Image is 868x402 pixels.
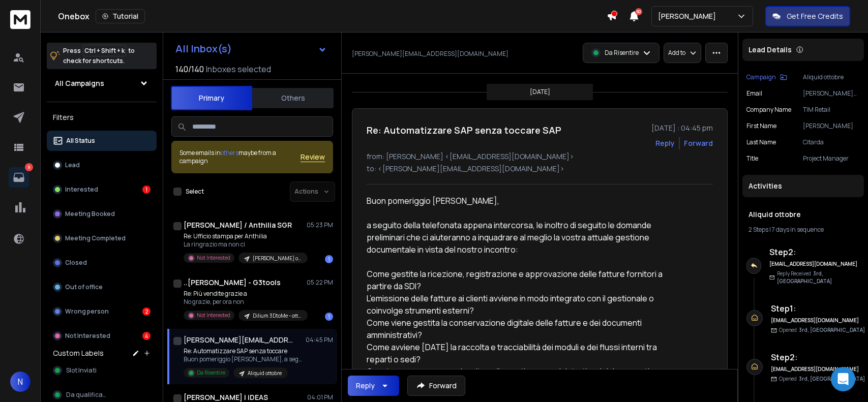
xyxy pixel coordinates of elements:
p: Aliquid ottobre [248,369,282,377]
h6: Step 1 : [771,302,865,315]
h6: [EMAIL_ADDRESS][DOMAIN_NAME] [771,365,860,373]
p: [PERSON_NAME][EMAIL_ADDRESS][DOMAIN_NAME] [352,50,508,58]
h6: [EMAIL_ADDRESS][DOMAIN_NAME] [771,317,860,324]
p: Last Name [746,138,776,146]
button: N [10,372,31,392]
button: Tutorial [96,9,145,23]
p: Closed [65,259,87,267]
p: Not Interested [197,254,230,262]
p: TIM Retail [803,106,860,114]
button: Reply [348,376,399,396]
p: Re: Automatizzare SAP senza toccare [184,347,306,355]
p: 05:23 PM [307,221,333,229]
p: First Name [746,122,776,130]
p: La ringrazio ma non ci [184,240,306,249]
div: Open Intercom Messenger [831,367,855,391]
span: Slot Inviati [66,366,97,375]
p: Add to [668,49,685,57]
button: Out of office [47,277,157,297]
li: Come viene gestita la conservazione digitale delle fatture e dei documenti amministrativi? [367,317,664,341]
button: All Campaigns [47,73,157,94]
p: All Status [66,137,95,145]
div: 1 [325,255,333,263]
p: [PERSON_NAME] [658,11,720,21]
p: [PERSON_NAME][EMAIL_ADDRESS][DOMAIN_NAME] [803,89,860,98]
li: Come gestite la ricezione, registrazione e approvazione delle fatture fornitori a partire da SDI? [367,268,664,292]
p: [PERSON_NAME] ottobre [253,255,302,262]
p: [PERSON_NAME] [803,122,860,130]
p: Buon pomeriggio [PERSON_NAME], a seguito della [184,355,306,363]
h1: All Inbox(s) [175,44,232,54]
p: Campaign [746,73,776,81]
p: Dilium 3DtoMe - ottobre [253,312,302,320]
h1: [PERSON_NAME] / Anthilia SGR [184,220,292,230]
div: Buon pomeriggio [PERSON_NAME], [367,195,664,207]
h1: Aliquid ottobre [749,209,858,220]
button: Meeting Booked [47,204,157,224]
p: Out of office [65,283,103,291]
button: Primary [171,86,252,110]
button: Reply [655,138,675,148]
p: 04:45 PM [306,336,333,344]
div: Forward [684,138,713,148]
p: Email [746,89,762,98]
button: Review [301,152,325,162]
p: 04:01 PM [307,393,333,401]
p: 05:22 PM [307,279,333,287]
p: Da Risentire [605,49,639,57]
h3: Filters [47,110,157,125]
h6: Step 2 : [771,351,865,363]
div: | [749,226,858,234]
button: Not Interested4 [47,326,157,346]
div: 2 [142,307,151,316]
li: Come avviene [DATE] la raccolta e tracciabilità dei moduli e dei flussi interni tra reparti o sedi? [367,341,664,365]
button: Wrong person2 [47,301,157,322]
p: Aliquid ottobre [803,73,860,81]
div: 4 [142,332,151,340]
div: Onebox [58,9,607,23]
label: Select [186,188,204,196]
p: Wrong person [65,307,109,316]
p: from: [PERSON_NAME] <[EMAIL_ADDRESS][DOMAIN_NAME]> [367,151,713,162]
p: Project Manager [803,154,860,163]
p: Meeting Booked [65,210,115,218]
p: to: <[PERSON_NAME][EMAIL_ADDRESS][DOMAIN_NAME]> [367,164,713,174]
h6: [EMAIL_ADDRESS][DOMAIN_NAME] [769,260,858,268]
p: [DATE] : 04:45 pm [651,123,713,133]
p: No grazie, per ora non [184,298,306,306]
li: L’emissione delle fatture ai clienti avviene in modo integrato con il gestionale o coinvolge stru... [367,292,664,317]
span: 3rd, [GEOGRAPHIC_DATA] [799,326,865,333]
h1: Re: Automatizzare SAP senza toccare SAP [367,123,561,137]
p: Opened [779,375,865,383]
p: Da Risentire [197,369,225,377]
p: Meeting Completed [65,234,126,242]
p: title [746,154,758,163]
div: 1 [142,185,151,194]
p: Lead [65,161,80,169]
span: 3rd, [GEOGRAPHIC_DATA] [777,270,832,285]
span: 3rd, [GEOGRAPHIC_DATA] [799,375,865,382]
button: All Status [47,131,157,151]
p: Reply Received [777,270,868,285]
button: Slot Inviati [47,360,157,381]
span: 140 / 140 [175,63,204,75]
p: Interested [65,185,98,194]
h1: [PERSON_NAME][EMAIL_ADDRESS][DOMAIN_NAME] [184,335,295,345]
button: Closed [47,253,157,273]
button: Others [252,87,334,109]
p: Lead Details [749,45,792,55]
p: Get Free Credits [787,11,843,21]
h3: Inboxes selected [206,63,271,75]
button: Forward [407,376,465,396]
h3: Custom Labels [53,348,104,358]
div: Reply [356,381,375,391]
h1: ..[PERSON_NAME] - G3tools [184,277,281,288]
div: a seguito della telefonata appena intercorsa, le inoltro di seguito le domande preliminari che ci... [367,219,664,256]
span: Da qualificare [66,391,109,399]
div: Activities [742,175,864,197]
button: Get Free Credits [765,6,850,26]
